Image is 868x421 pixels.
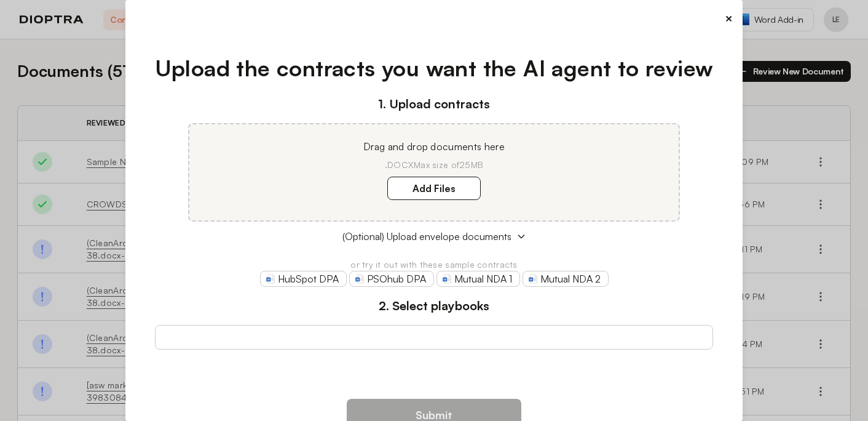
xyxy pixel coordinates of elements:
a: Mutual NDA 1 [436,271,520,287]
label: Add Files [387,177,481,200]
a: Mutual NDA 2 [523,271,609,287]
p: .DOCX Max size of 25MB [204,159,664,171]
h1: Upload the contracts you want the AI agent to review [155,52,714,85]
p: Drag and drop documents here [204,139,664,154]
button: (Optional) Upload envelope documents [155,229,714,244]
p: or try it out with these sample contracts [155,259,714,271]
button: × [725,10,733,27]
span: (Optional) Upload envelope documents [342,229,511,244]
h3: 2. Select playbooks [155,297,714,315]
a: PSOhub DPA [349,271,434,287]
a: HubSpot DPA [260,271,347,287]
h3: 1. Upload contracts [155,95,714,113]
